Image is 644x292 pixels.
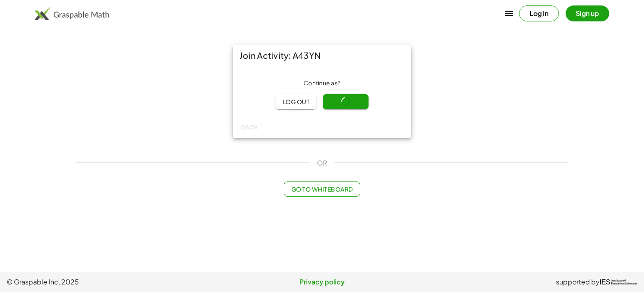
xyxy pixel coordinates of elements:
[275,94,316,109] button: Log out
[284,182,360,197] button: Go to Whiteboard
[282,98,309,105] span: Log out
[611,279,637,285] span: Institute of Education Sciences
[7,277,217,287] span: © Graspable Inc, 2025
[317,158,327,168] span: OR
[217,277,427,287] a: Privacy policy
[239,79,405,87] div: Continue as ?
[600,278,610,286] span: IES
[556,277,600,287] span: supported by
[600,277,637,287] a: IESInstitute ofEducation Sciences
[519,5,559,21] button: Log in
[233,45,411,66] div: Join Activity: A43YN
[566,5,609,21] button: Sign up
[291,185,353,193] span: Go to Whiteboard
